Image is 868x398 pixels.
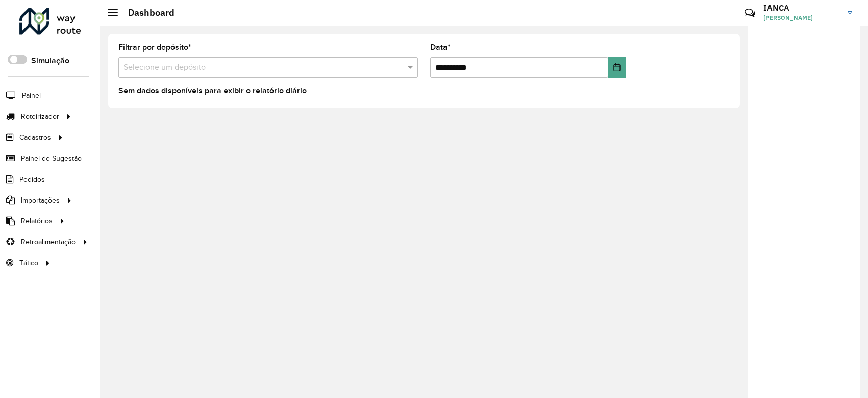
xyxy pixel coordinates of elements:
label: Simulação [31,55,69,67]
span: Pedidos [19,174,45,185]
label: Filtrar por depósito [118,41,191,54]
span: Importações [21,195,60,206]
span: Retroalimentação [21,237,76,247]
span: Relatórios [21,216,53,227]
span: Painel [22,90,41,101]
span: Roteirizador [21,111,59,122]
span: [PERSON_NAME] [763,13,840,22]
a: Contato Rápido [739,2,761,24]
label: Data [430,41,451,54]
button: Choose Date [608,57,626,78]
span: Tático [19,258,38,268]
h3: IANCA [763,3,840,13]
h2: Dashboard [118,7,175,18]
label: Sem dados disponíveis para exibir o relatório diário [118,85,307,97]
span: Cadastros [19,132,51,143]
span: Painel de Sugestão [21,153,82,164]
